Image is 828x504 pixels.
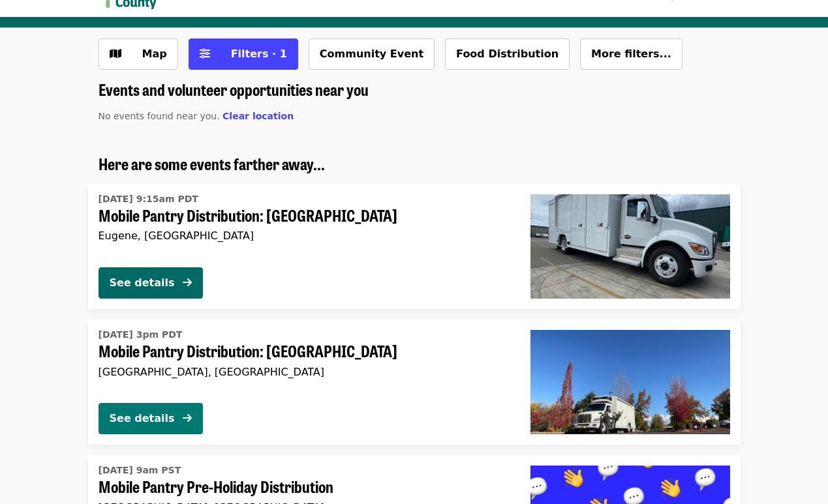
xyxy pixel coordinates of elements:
i: map icon [110,48,121,60]
i: arrow-right icon [183,276,192,289]
span: Here are some events farther away... [99,152,325,175]
button: Show map view [99,38,178,70]
button: Community Event [309,38,435,70]
img: Mobile Pantry Distribution: Bethel School District organized by Food for Lane County [530,194,730,299]
time: [DATE] 3pm PDT [99,328,183,342]
button: Filters (1 selected) [189,38,298,70]
img: Mobile Pantry Distribution: Springfield organized by Food for Lane County [530,330,730,434]
span: Filters · 1 [231,48,287,60]
button: See details [99,403,203,434]
span: No events found near you. [99,111,220,121]
time: [DATE] 9am PST [99,464,181,477]
span: Map [142,48,167,60]
time: [DATE] 9:15am PDT [99,192,198,206]
div: See details [110,275,175,291]
button: More filters... [580,38,682,70]
button: Clear location [222,110,294,123]
span: Mobile Pantry Pre-Holiday Distribution [99,477,510,496]
span: Mobile Pantry Distribution: [GEOGRAPHIC_DATA] [99,206,510,225]
i: arrow-right icon [183,412,192,424]
a: See details for "Mobile Pantry Distribution: Bethel School District" [88,184,741,309]
div: [GEOGRAPHIC_DATA], [GEOGRAPHIC_DATA] [99,366,510,378]
span: Clear location [222,111,294,121]
span: Mobile Pantry Distribution: [GEOGRAPHIC_DATA] [99,342,510,361]
button: Food Distribution [445,38,570,70]
div: Eugene, [GEOGRAPHIC_DATA] [99,230,510,242]
span: Events and volunteer opportunities near you [99,78,369,100]
div: See details [110,411,175,426]
span: More filters... [591,48,671,60]
a: See details for "Mobile Pantry Distribution: Springfield" [88,319,741,445]
i: sliders-h icon [200,48,210,60]
button: See details [99,267,203,299]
